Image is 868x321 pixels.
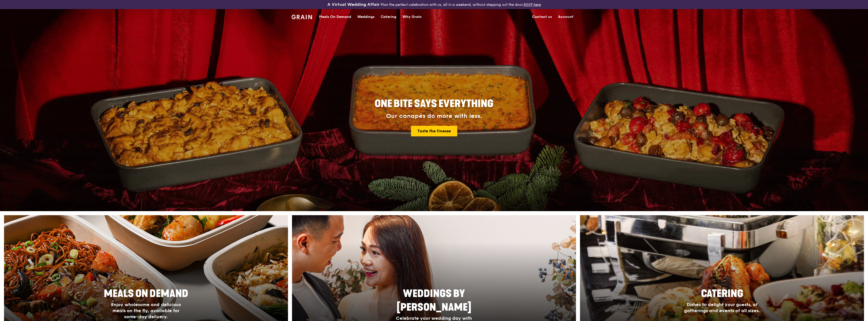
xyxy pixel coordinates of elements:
a: Catering [378,9,399,24]
span: Weddings by [PERSON_NAME] [397,288,471,313]
a: Contact us [529,9,555,24]
span: ONE BITE SAYS EVERYTHING [375,98,493,110]
div: Weddings [357,9,375,24]
span: Catering [701,288,743,300]
span: Enjoy wholesome and delicious meals on the fly, available for same-day delivery. [111,302,181,319]
a: Account [555,9,576,24]
div: Plan the perfect celebration with us, all in a weekend, without stepping out the door. [288,2,580,7]
span: Dishes to delight your guests, at gatherings and events of all sizes. [684,302,760,313]
h3: A Virtual Wedding Affair [327,2,380,7]
span: Meals On Demand [104,288,188,300]
a: GrainGrain [292,9,312,24]
a: Why Grain [399,9,425,24]
div: Why Grain [402,9,422,24]
a: RSVP here [524,3,541,7]
a: Weddings [354,9,378,24]
a: Taste the finesse [411,126,457,136]
div: Catering [381,9,396,24]
div: Our canapés do more with less. [343,113,525,120]
div: Meals On Demand [319,9,351,24]
img: Grain [292,15,312,19]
